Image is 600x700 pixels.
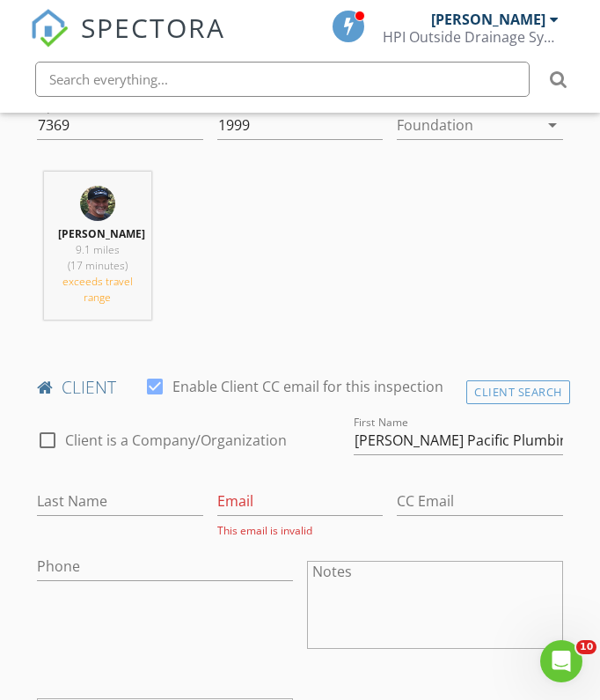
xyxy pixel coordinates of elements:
[30,9,69,48] img: The Best Home Inspection Software - Spectora
[217,523,384,538] div: This email is invalid
[58,226,145,241] strong: [PERSON_NAME]
[383,28,559,46] div: HPI Outside Drainage Systems
[65,431,287,449] label: Client is a Company/Organization
[37,376,563,399] h4: client
[76,242,120,257] span: 9.1 miles
[542,114,563,136] i: arrow_drop_down
[431,11,545,28] div: [PERSON_NAME]
[30,24,225,61] a: SPECTORA
[80,186,115,221] img: img_2992.jpg
[540,640,582,682] iframe: Intercom live chat
[68,258,128,273] span: (17 minutes)
[81,9,225,46] span: SPECTORA
[172,378,443,395] label: Enable Client CC email for this inspection
[62,274,133,305] span: exceeds travel range
[35,62,530,97] input: Search everything...
[576,640,596,654] span: 10
[466,380,570,404] div: Client Search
